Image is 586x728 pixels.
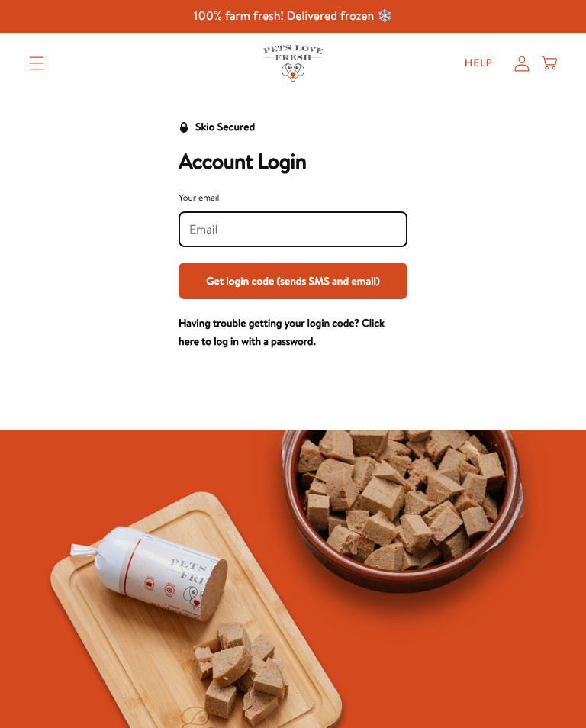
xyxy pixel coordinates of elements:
a: Skio Secured [179,118,255,149]
h2: Account Login [179,149,407,175]
div: Your email [179,190,407,205]
button: Get login code (sends SMS and email) [179,263,407,299]
a: Having trouble getting your login code? Click here to log in with a password. [179,315,385,349]
a: Help [452,48,505,79]
img: Pets Love Fresh [263,45,323,81]
div: Skio Secured [195,118,255,137]
summary: Translation missing: en.sections.header.menu [17,44,56,82]
input: Your email input field [189,221,397,238]
svg: Security [179,122,189,133]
